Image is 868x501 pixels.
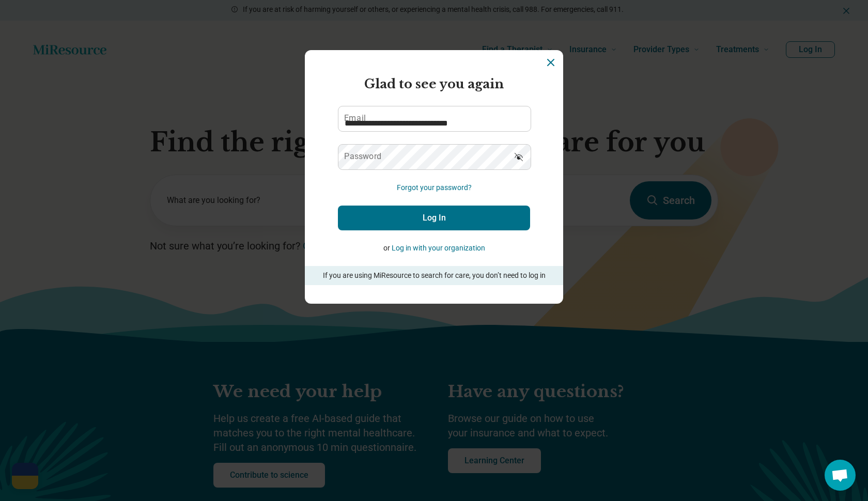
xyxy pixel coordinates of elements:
section: Login Dialog [305,50,563,304]
h2: Glad to see you again [338,75,530,93]
p: If you are using MiResource to search for care, you don’t need to log in [319,270,549,281]
button: Dismiss [545,56,557,69]
button: Show password [507,144,530,169]
button: Log In [338,206,530,230]
label: Password [344,152,381,161]
label: Email [344,114,366,122]
button: Log in with your organization [392,243,485,254]
p: or [338,243,530,254]
button: Forgot your password? [397,182,472,193]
